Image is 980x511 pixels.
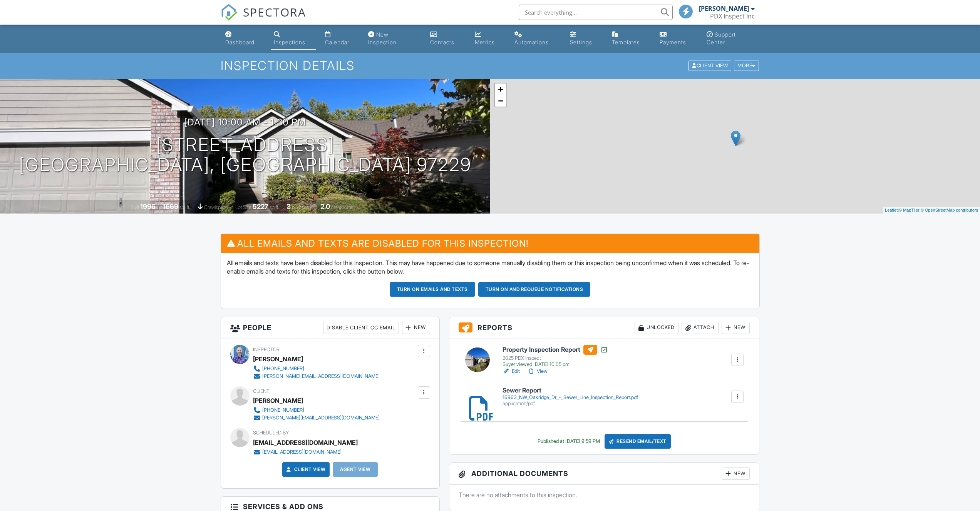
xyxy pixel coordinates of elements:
a: Metrics [472,28,505,50]
span: bathrooms [331,204,353,210]
div: [PERSON_NAME] [699,5,749,12]
div: [PERSON_NAME] [253,395,303,406]
h3: People [221,317,439,339]
div: New Inspection [368,31,397,45]
div: Support Center [707,31,736,45]
a: Payments [657,28,697,50]
a: Zoom in [495,83,506,95]
div: Settings [570,39,592,45]
div: | [883,207,980,214]
div: [EMAIL_ADDRESS][DOMAIN_NAME] [253,437,358,448]
button: Turn on emails and texts [390,282,475,297]
a: Automations (Basic) [511,28,561,50]
div: Published at [DATE] 9:59 PM [538,438,600,444]
div: 5227 [253,202,268,210]
div: [EMAIL_ADDRESS][DOMAIN_NAME] [262,449,342,455]
a: Calendar [322,28,359,50]
span: crawlspace [204,204,228,210]
a: Leaflet [885,208,898,212]
a: Client View [688,62,733,68]
span: Lot Size [235,204,251,210]
div: [PHONE_NUMBER] [262,407,304,413]
div: Calendar [325,39,349,45]
span: Built [131,204,139,210]
div: Payments [660,39,686,45]
a: Client View [285,466,326,473]
div: [PHONE_NUMBER] [262,366,304,372]
input: Search everything... [519,5,673,20]
span: SPECTORA [243,4,306,20]
a: [PERSON_NAME][EMAIL_ADDRESS][DOMAIN_NAME] [253,414,380,422]
span: Scheduled By [253,430,289,436]
h3: [DATE] 10:00 am - 1:30 pm [184,117,306,127]
div: Unlocked [635,322,678,334]
div: 3 [286,202,291,210]
button: Turn on and Requeue Notifications [478,282,591,297]
div: Inspections [274,39,305,45]
a: Support Center [704,28,758,50]
div: Metrics [475,39,495,45]
div: [PERSON_NAME] [253,353,303,365]
a: View [528,367,548,375]
img: The Best Home Inspection Software - Spectora [221,4,238,21]
h3: All emails and texts are disabled for this inspection! [221,234,759,253]
div: 2025 PDX Inspect [503,355,608,361]
span: Inspector [253,347,280,352]
div: [PERSON_NAME][EMAIL_ADDRESS][DOMAIN_NAME] [262,415,380,421]
a: Property Inspection Report 2025 PDX Inspect Buyer viewed [DATE] 10:05 pm [503,345,608,368]
p: There are no attachments to this inspection. [459,491,750,499]
div: Automations [514,39,549,45]
h6: Sewer Report [503,387,638,394]
a: © OpenStreetMap contributors [921,208,978,212]
a: Contacts [427,28,466,50]
h3: Additional Documents [449,463,759,485]
div: New [722,322,750,334]
a: Settings [567,28,603,50]
div: 16963_NW_Oakridge_Dr_-_Sewer_Line_Inspection_Report.pdf [503,394,638,401]
div: PDX Inspect Inc [710,12,755,20]
div: New [402,322,430,334]
div: Dashboard [225,39,255,45]
a: [PHONE_NUMBER] [253,365,380,372]
span: sq. ft. [179,204,190,210]
div: More [734,61,759,71]
span: sq.ft. [270,204,279,210]
div: Attach [682,322,719,334]
h1: [STREET_ADDRESS] [GEOGRAPHIC_DATA], [GEOGRAPHIC_DATA] 97229 [19,135,471,175]
span: bedrooms [292,204,313,210]
div: Client View [689,61,731,71]
div: Resend Email/Text [605,434,671,449]
a: Edit [503,367,520,375]
div: 2.0 [320,202,330,210]
div: Templates [612,39,640,45]
a: Sewer Report 16963_NW_Oakridge_Dr_-_Sewer_Line_Inspection_Report.pdf application/pdf [503,387,638,407]
div: Disable Client CC Email [323,322,399,334]
div: New [722,468,750,480]
div: Contacts [430,39,454,45]
a: [EMAIL_ADDRESS][DOMAIN_NAME] [253,448,352,456]
div: [PERSON_NAME][EMAIL_ADDRESS][DOMAIN_NAME] [262,373,380,379]
a: [PERSON_NAME][EMAIL_ADDRESS][DOMAIN_NAME] [253,372,380,380]
a: Templates [609,28,650,50]
p: All emails and texts have been disabled for this inspection. This may have happened due to someon... [227,259,754,276]
a: Dashboard [222,28,265,50]
a: SPECTORA [221,10,306,27]
a: New Inspection [365,28,420,50]
div: 1996 [140,202,156,210]
span: Client [253,388,270,394]
h1: Inspection Details [221,59,760,72]
a: Inspections [271,28,316,50]
a: © MapTiler [899,208,920,212]
h6: Property Inspection Report [503,345,608,355]
div: 1669 [163,202,178,210]
a: Zoom out [495,95,506,107]
div: application/pdf [503,401,638,407]
h3: Reports [449,317,759,339]
div: Buyer viewed [DATE] 10:05 pm [503,361,608,367]
a: [PHONE_NUMBER] [253,406,380,414]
